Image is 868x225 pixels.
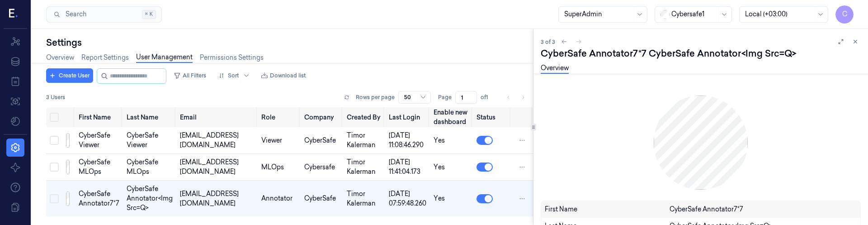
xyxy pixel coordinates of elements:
[50,194,59,203] button: Select row
[79,158,119,177] div: CyberSafe MLOps
[170,68,210,83] button: All Filters
[343,107,385,127] th: Created By
[200,53,264,62] a: Permissions Settings
[438,93,452,101] span: Page
[670,205,857,214] div: CyberSafe Annotator7*7
[347,189,382,208] div: Timor Kalerman
[257,68,309,83] button: Download list
[356,93,395,101] p: Rows per page
[50,136,59,145] button: Select row
[127,131,173,150] div: CyberSafe Viewer
[304,194,340,203] div: CyberSafe
[473,107,511,127] th: Status
[136,53,193,63] a: User Management
[81,53,129,62] a: Report Settings
[301,107,344,127] th: Company
[835,5,854,24] button: C
[541,38,555,46] span: 3 of 3
[304,163,340,172] div: Cybersafe
[261,163,297,172] div: MLOps
[545,205,670,214] div: First Name
[261,136,297,145] div: Viewer
[430,107,473,127] th: Enable new dashboard
[79,131,119,150] div: CyberSafe Viewer
[127,158,173,177] div: CyberSafe MLOps
[62,10,86,19] span: Search
[434,163,469,172] div: Yes
[123,107,176,127] th: Last Name
[541,63,569,74] a: Overview
[385,107,430,127] th: Last Login
[304,136,340,145] div: CyberSafe
[347,158,382,177] div: Timor Kalerman
[176,107,258,127] th: Email
[46,6,162,23] button: Search⌘K
[347,131,382,150] div: Timor Kalerman
[127,184,173,213] div: CyberSafe Annotator<img src=q>
[46,36,533,49] div: Settings
[79,189,119,208] div: CyberSafe Annotator7*7
[541,47,861,60] div: CyberSafe Annotator7*7 CyberSafe Annotator<img src=q>
[481,93,495,101] span: of 1
[261,194,297,203] div: Annotator
[75,107,123,127] th: First Name
[389,158,426,177] div: [DATE] 11:41:04.173
[180,158,255,177] div: [EMAIL_ADDRESS][DOMAIN_NAME]
[389,189,426,208] div: [DATE] 07:59:48.260
[46,53,74,62] a: Overview
[258,107,300,127] th: Role
[50,113,59,122] button: Select all
[502,91,529,104] nav: pagination
[434,194,469,203] div: Yes
[180,189,255,208] div: [EMAIL_ADDRESS][DOMAIN_NAME]
[46,93,65,101] span: 3 Users
[389,131,426,150] div: [DATE] 11:08:46.290
[180,131,255,150] div: [EMAIL_ADDRESS][DOMAIN_NAME]
[50,163,59,172] button: Select row
[46,68,93,83] button: Create User
[434,136,469,145] div: Yes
